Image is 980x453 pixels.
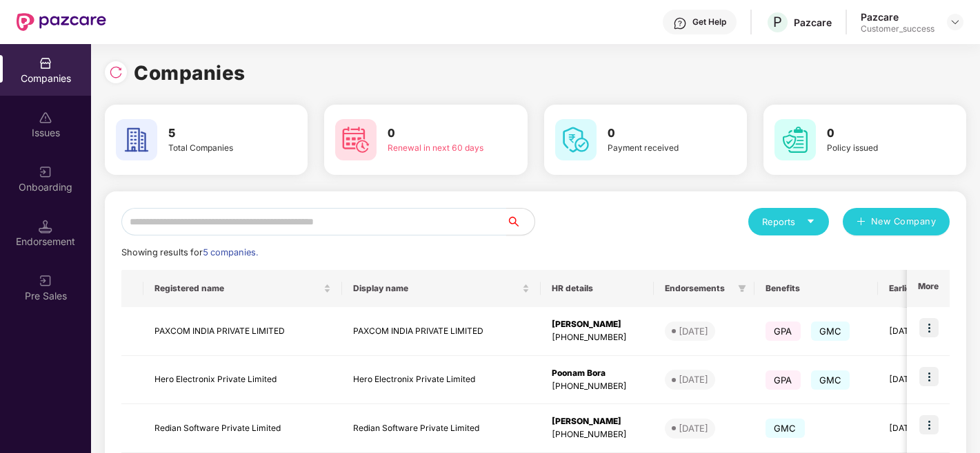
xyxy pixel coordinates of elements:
[143,404,342,453] td: Redian Software Private Limited
[738,284,746,293] span: filter
[168,125,269,143] h3: 5
[608,142,708,155] div: Payment received
[342,307,541,356] td: PAXCOM INDIA PRIVATE LIMITED
[506,216,534,227] span: search
[794,16,832,29] div: Pazcare
[843,208,950,235] button: plusNew Company
[861,23,934,34] div: Customer_success
[919,367,939,386] img: icon
[506,208,535,235] button: search
[353,283,519,294] span: Display name
[388,142,488,155] div: Renewal in next 60 days
[39,111,52,125] img: svg+xml;base64,PHN2ZyBpZD0iSXNzdWVzX2Rpc2FibGVkIiB4bWxucz0iaHR0cDovL3d3dy53My5vcmcvMjAwMC9zdmciIH...
[878,404,967,453] td: [DATE]
[919,318,939,337] img: icon
[388,125,488,143] h3: 0
[552,331,643,344] div: [PHONE_NUMBER]
[774,119,816,160] img: svg+xml;base64,PHN2ZyB4bWxucz0iaHR0cDovL3d3dy53My5vcmcvMjAwMC9zdmciIHdpZHRoPSI2MCIgaGVpZ2h0PSI2MC...
[806,217,815,226] span: caret-down
[878,270,967,307] th: Earliest Renewal
[17,13,106,31] img: New Pazcare Logo
[811,322,850,341] span: GMC
[735,280,749,297] span: filter
[552,318,643,331] div: [PERSON_NAME]
[878,356,967,405] td: [DATE]
[950,17,961,28] img: svg+xml;base64,PHN2ZyBpZD0iRHJvcGRvd24tMzJ4MzIiIHhtbG5zPSJodHRwOi8vd3d3LnczLm9yZy8yMDAwL3N2ZyIgd2...
[552,367,643,380] div: Poonam Bora
[143,307,342,356] td: PAXCOM INDIA PRIVATE LIMITED
[773,14,782,30] span: P
[116,119,157,160] img: svg+xml;base64,PHN2ZyB4bWxucz0iaHR0cDovL3d3dy53My5vcmcvMjAwMC9zdmciIHdpZHRoPSI2MCIgaGVpZ2h0PSI2MC...
[919,415,939,434] img: icon
[827,125,928,143] h3: 0
[827,142,928,155] div: Policy issued
[673,17,687,30] img: svg+xml;base64,PHN2ZyBpZD0iSGVscC0zMngzMiIgeG1sbnM9Imh0dHA6Ly93d3cudzMub3JnLzIwMDAvc3ZnIiB3aWR0aD...
[811,370,850,390] span: GMC
[552,428,643,441] div: [PHONE_NUMBER]
[109,65,123,79] img: svg+xml;base64,PHN2ZyBpZD0iUmVsb2FkLTMyeDMyIiB4bWxucz0iaHR0cDovL3d3dy53My5vcmcvMjAwMC9zdmciIHdpZH...
[679,372,708,386] div: [DATE]
[871,215,937,229] span: New Company
[154,283,321,294] span: Registered name
[168,142,269,155] div: Total Companies
[39,274,52,288] img: svg+xml;base64,PHN2ZyB3aWR0aD0iMjAiIGhlaWdodD0iMjAiIHZpZXdCb3g9IjAgMCAyMCAyMCIgZmlsbD0ibm9uZSIgeG...
[342,356,541,405] td: Hero Electronix Private Limited
[878,307,967,356] td: [DATE]
[857,217,866,228] span: plus
[766,419,805,438] span: GMC
[39,220,52,233] img: svg+xml;base64,PHN2ZyB3aWR0aD0iMTQuNSIgaGVpZ2h0PSIxNC41IiB2aWV3Qm94PSIwIDAgMTYgMTYiIGZpbGw9Im5vbm...
[143,270,342,307] th: Registered name
[541,270,654,307] th: HR details
[39,165,52,179] img: svg+xml;base64,PHN2ZyB3aWR0aD0iMjAiIGhlaWdodD0iMjAiIHZpZXdCb3g9IjAgMCAyMCAyMCIgZmlsbD0ibm9uZSIgeG...
[134,58,246,88] h1: Companies
[679,421,708,435] div: [DATE]
[679,324,708,338] div: [DATE]
[766,370,801,390] span: GPA
[692,17,726,28] div: Get Help
[143,356,342,405] td: Hero Electronix Private Limited
[203,247,258,257] span: 5 companies.
[335,119,377,160] img: svg+xml;base64,PHN2ZyB4bWxucz0iaHR0cDovL3d3dy53My5vcmcvMjAwMC9zdmciIHdpZHRoPSI2MCIgaGVpZ2h0PSI2MC...
[762,215,815,229] div: Reports
[555,119,597,160] img: svg+xml;base64,PHN2ZyB4bWxucz0iaHR0cDovL3d3dy53My5vcmcvMjAwMC9zdmciIHdpZHRoPSI2MCIgaGVpZ2h0PSI2MC...
[552,380,643,393] div: [PHONE_NUMBER]
[766,322,801,341] span: GPA
[608,125,708,143] h3: 0
[552,415,643,428] div: [PERSON_NAME]
[665,283,732,294] span: Endorsements
[907,270,950,307] th: More
[342,270,541,307] th: Display name
[342,404,541,453] td: Redian Software Private Limited
[861,10,934,23] div: Pazcare
[754,270,878,307] th: Benefits
[39,56,52,70] img: svg+xml;base64,PHN2ZyBpZD0iQ29tcGFuaWVzIiB4bWxucz0iaHR0cDovL3d3dy53My5vcmcvMjAwMC9zdmciIHdpZHRoPS...
[121,247,258,257] span: Showing results for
